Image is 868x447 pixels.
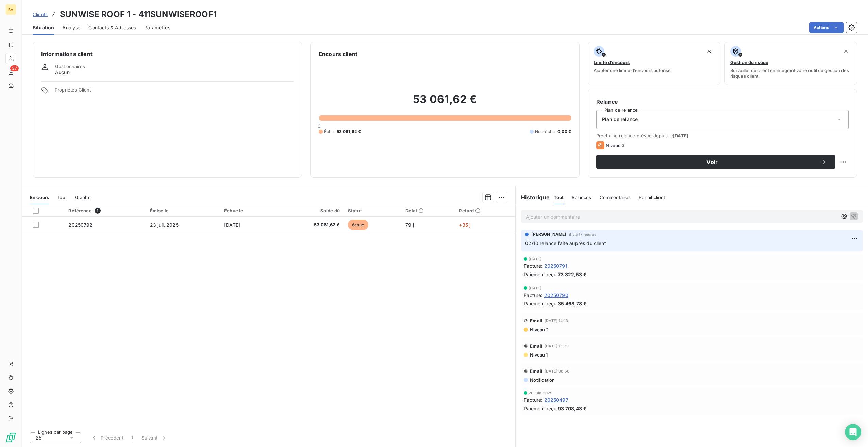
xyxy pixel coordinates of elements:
div: Solde dû [279,208,340,213]
span: 1 [132,434,133,441]
span: Email [530,368,542,374]
span: 20250791 [544,262,567,269]
span: Contacts & Adresses [88,24,136,31]
span: 02/10 relance faite auprès du client [525,240,606,246]
span: Notification [529,377,555,383]
button: Voir [596,155,835,169]
span: [PERSON_NAME] [531,231,566,237]
button: Suivant [137,431,172,445]
span: 20250497 [544,396,568,403]
span: 0,00 € [557,129,571,135]
span: 20250790 [544,292,568,299]
span: Plan de relance [602,116,638,123]
span: Non-échu [535,129,555,135]
span: 1 [95,208,101,214]
span: [DATE] [224,222,240,228]
button: Gestion du risqueSurveiller ce client en intégrant votre outil de gestion des risques client. [724,42,857,85]
span: Facture : [524,262,542,269]
span: [DATE] [673,133,688,138]
button: Limite d’encoursAjouter une limite d’encours autorisé [588,42,720,85]
span: Analyse [62,24,80,31]
span: 20250792 [68,222,93,228]
span: Commentaires [600,195,631,200]
span: +35 j [459,222,470,228]
span: Tout [554,195,564,200]
span: 20 juin 2025 [529,391,552,395]
span: Facture : [524,292,542,299]
span: 0 [318,123,320,129]
span: 25 [36,434,41,441]
span: Graphe [75,195,91,200]
img: Logo LeanPay [5,432,16,443]
span: En cours [30,195,49,200]
span: Aucun [55,69,70,76]
h2: 53 061,62 € [319,93,571,113]
span: Voir [604,159,820,165]
div: Statut [348,208,397,213]
span: [DATE] [529,257,541,261]
span: Échu [324,129,334,135]
span: 79 j [405,222,414,228]
span: Portail client [639,195,665,200]
span: Email [530,318,542,324]
span: Ajouter une limite d’encours autorisé [594,68,671,73]
button: Précédent [86,431,128,445]
button: Actions [809,22,844,33]
h6: Historique [516,193,550,201]
span: Gestion du risque [730,60,768,65]
div: Retard [459,208,511,213]
span: Paiement reçu [524,405,556,412]
span: Email [530,343,542,349]
span: [DATE] [529,286,541,290]
h3: SUNWISE ROOF 1 - 411SUNWISEROOF1 [60,8,217,20]
span: 53 061,62 € [337,129,361,135]
div: Open Intercom Messenger [845,424,861,440]
span: Relances [572,195,591,200]
h6: Encours client [319,50,357,58]
div: BA [5,4,16,15]
span: Niveau 3 [606,143,624,148]
span: Surveiller ce client en intégrant votre outil de gestion des risques client. [730,68,851,79]
span: Facture : [524,396,542,403]
span: il y a 17 heures [569,232,596,236]
h6: Relance [596,98,849,106]
span: Paramètres [144,24,170,31]
span: Tout [57,195,67,200]
span: [DATE] 08:50 [545,369,569,373]
span: [DATE] 15:39 [545,344,569,348]
div: Délai [405,208,451,213]
div: Émise le [150,208,216,213]
span: Gestionnaires [55,64,85,69]
span: 37 [10,65,19,71]
div: Référence [68,208,141,214]
span: Clients [33,12,48,17]
span: Situation [33,24,54,31]
span: 35 468,78 € [558,300,587,307]
span: Paiement reçu [524,271,556,278]
span: 73 322,53 € [558,271,587,278]
span: échue [348,220,368,230]
span: Prochaine relance prévue depuis le [596,133,849,138]
button: 1 [128,431,137,445]
span: 53 061,62 € [279,221,340,228]
span: Limite d’encours [594,60,630,65]
span: 23 juil. 2025 [150,222,179,228]
div: Échue le [224,208,271,213]
span: Niveau 1 [529,352,548,358]
h6: Informations client [41,50,294,58]
span: [DATE] 14:13 [545,319,568,323]
span: Niveau 2 [529,327,549,332]
span: Propriétés Client [55,87,294,97]
span: 93 708,43 € [558,405,587,412]
span: Paiement reçu [524,300,556,307]
a: Clients [33,11,48,18]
